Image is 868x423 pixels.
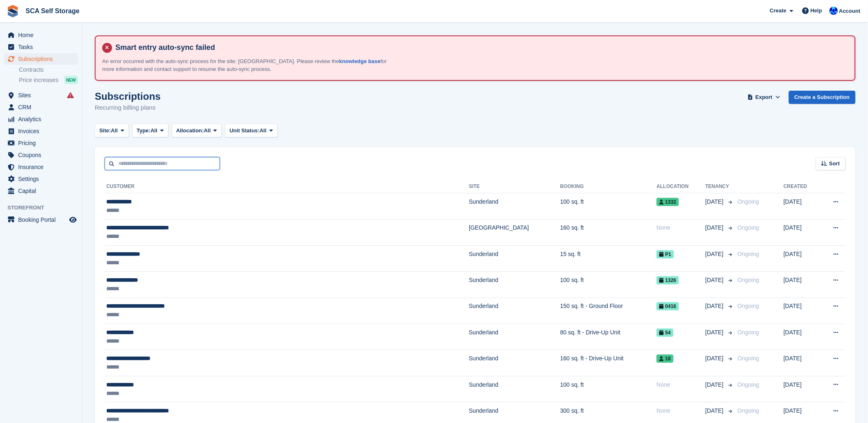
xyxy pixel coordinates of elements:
[4,173,78,185] a: menu
[560,180,657,193] th: Booking
[4,53,78,65] a: menu
[746,91,782,104] button: Export
[737,407,759,414] span: Ongoing
[64,76,78,84] div: NEW
[657,355,673,363] span: 18
[705,302,725,310] span: [DATE]
[830,7,838,15] img: Kelly Neesham
[469,272,560,298] td: Sunderland
[112,43,848,52] h4: Smart entry auto-sync failed
[4,161,78,173] a: menu
[829,160,840,168] span: Sort
[18,125,68,137] span: Invoices
[172,124,222,137] button: Allocation: All
[784,272,819,298] td: [DATE]
[4,185,78,197] a: menu
[18,185,68,197] span: Capital
[4,125,78,137] a: menu
[67,92,74,99] i: Smart entry sync failures have occurred
[560,219,657,245] td: 160 sq. ft
[705,381,725,389] span: [DATE]
[469,298,560,324] td: Sunderland
[4,29,78,41] a: menu
[705,180,734,193] th: Tenancy
[657,276,679,284] span: 1326
[784,180,819,193] th: Created
[784,324,819,350] td: [DATE]
[657,198,679,206] span: 1332
[111,127,118,135] span: All
[737,355,759,362] span: Ongoing
[4,113,78,125] a: menu
[657,180,705,193] th: Allocation
[7,204,82,212] span: Storefront
[789,91,856,104] a: Create a Subscription
[737,224,759,231] span: Ongoing
[770,7,786,15] span: Create
[95,103,161,113] p: Recurring billing plans
[784,245,819,271] td: [DATE]
[4,214,78,226] a: menu
[560,298,657,324] td: 150 sq. ft - Ground Floor
[260,127,267,135] span: All
[657,250,674,258] span: P1
[4,137,78,149] a: menu
[784,193,819,219] td: [DATE]
[4,149,78,161] a: menu
[560,272,657,298] td: 100 sq. ft
[18,214,68,226] span: Booking Portal
[18,53,68,65] span: Subscriptions
[784,298,819,324] td: [DATE]
[705,354,725,363] span: [DATE]
[102,57,391,73] p: An error occurred with the auto-sync process for the site: [GEOGRAPHIC_DATA]. Please review the f...
[784,350,819,376] td: [DATE]
[204,127,211,135] span: All
[137,127,151,135] span: Type:
[469,376,560,402] td: Sunderland
[737,329,759,336] span: Ongoing
[705,276,725,284] span: [DATE]
[229,127,260,135] span: Unit Status:
[705,250,725,258] span: [DATE]
[657,407,705,415] div: None
[469,219,560,245] td: [GEOGRAPHIC_DATA]
[18,113,68,125] span: Analytics
[176,127,204,135] span: Allocation:
[18,161,68,173] span: Insurance
[705,197,725,206] span: [DATE]
[4,101,78,113] a: menu
[657,223,705,232] div: None
[95,91,161,102] h1: Subscriptions
[99,127,111,135] span: Site:
[469,193,560,219] td: Sunderland
[18,29,68,41] span: Home
[132,124,168,137] button: Type: All
[811,7,822,15] span: Help
[737,381,759,388] span: Ongoing
[7,5,19,17] img: stora-icon-8386f47178a22dfd0bd8f6a31ec36ba5ce8667c1dd55bd0f319d3a0aa187defe.svg
[4,41,78,53] a: menu
[18,137,68,149] span: Pricing
[705,407,725,415] span: [DATE]
[22,4,83,18] a: SCA Self Storage
[150,127,157,135] span: All
[18,101,68,113] span: CRM
[18,173,68,185] span: Settings
[19,76,58,84] span: Price increases
[737,303,759,309] span: Ongoing
[756,93,772,101] span: Export
[18,149,68,161] span: Coupons
[560,245,657,271] td: 15 sq. ft
[68,215,78,225] a: Preview store
[560,376,657,402] td: 100 sq. ft
[18,41,68,53] span: Tasks
[225,124,277,137] button: Unit Status: All
[339,58,380,64] a: knowledge base
[657,329,673,337] span: 54
[105,180,469,193] th: Customer
[19,75,78,85] a: Price increases NEW
[784,376,819,402] td: [DATE]
[737,277,759,283] span: Ongoing
[18,89,68,101] span: Sites
[784,219,819,245] td: [DATE]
